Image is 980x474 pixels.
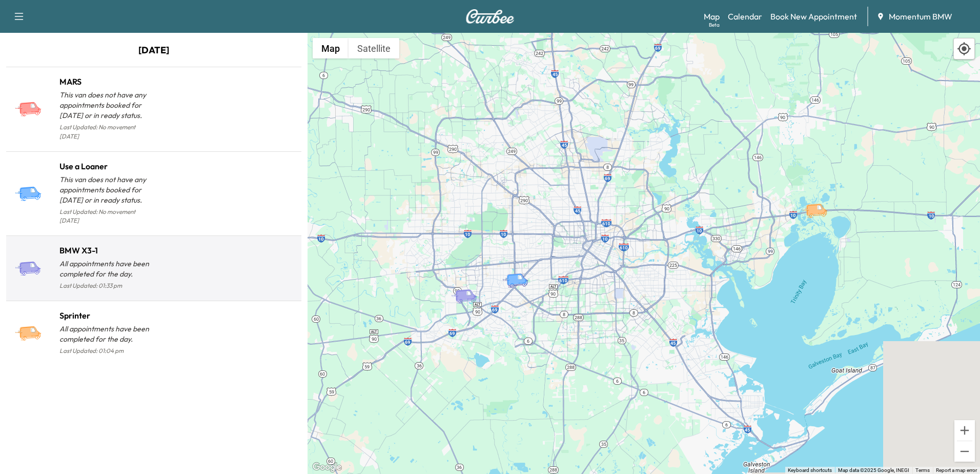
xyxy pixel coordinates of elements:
img: Google [310,461,344,474]
span: Map data ©2025 Google, INEGI [838,467,909,473]
p: Last Updated: No movement [DATE] [59,121,154,143]
a: Book New Appointment [770,10,857,23]
a: Open this area in Google Maps (opens a new window) [310,461,344,474]
h1: MARS [59,75,154,88]
p: Last Updated: 01:33 pm [59,279,154,292]
div: Beta [709,21,720,29]
p: All appointments have been completed for the day. [59,259,154,279]
button: Zoom out [954,441,975,462]
img: Curbee Logo [465,9,515,24]
p: Last Updated: No movement [DATE] [59,205,154,228]
button: Zoom in [954,420,975,441]
h1: BMW X3-1 [59,244,154,256]
button: Show street map [313,38,349,58]
p: This van does not have any appointments booked for [DATE] or in ready status. [59,90,154,121]
gmp-advanced-marker: BMW X3-1 [451,278,486,296]
h1: Use a Loaner [59,160,154,172]
h1: Sprinter [59,309,154,322]
a: Terms (opens in new tab) [915,467,930,473]
span: Momentum BMW [889,10,952,23]
button: Keyboard shortcuts [788,467,832,474]
p: All appointments have been completed for the day. [59,324,154,344]
button: Show satellite imagery [349,38,399,58]
gmp-advanced-marker: Sprinter [801,192,837,210]
a: MapBeta [704,10,720,23]
p: Last Updated: 01:04 pm [59,344,154,358]
gmp-advanced-marker: Use a Loaner [502,262,538,280]
a: Report a map error [936,467,977,473]
a: Calendar [728,10,762,23]
div: Recenter map [953,38,975,60]
p: This van does not have any appointments booked for [DATE] or in ready status. [59,174,154,205]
